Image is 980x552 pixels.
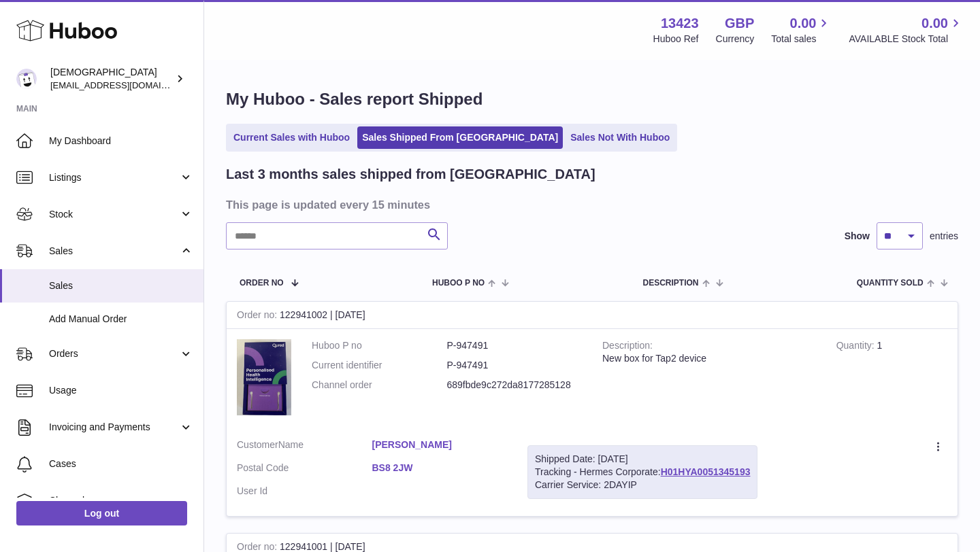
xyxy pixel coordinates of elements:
span: Listings [49,171,179,184]
a: H01HYA0051345193 [661,466,751,477]
div: [DEMOGRAPHIC_DATA] [50,66,173,92]
dt: Postal Code [237,462,372,478]
img: 1707605344.png [237,339,291,415]
span: Stock [49,208,179,221]
strong: Quantity [836,340,877,354]
td: 1 [826,329,958,428]
a: Sales Not With Huboo [566,126,674,149]
div: Tracking - Hermes Corporate: [527,445,757,499]
span: Total sales [771,33,832,46]
a: Log out [16,501,187,525]
strong: Description [602,340,653,354]
div: Huboo Ref [653,33,699,46]
a: Current Sales with Huboo [229,126,355,149]
dd: 689fbde9c272da8177285128 [447,379,583,392]
label: Show [845,230,870,243]
span: Cases [49,458,193,470]
span: [EMAIL_ADDRESS][DOMAIN_NAME] [50,80,200,90]
a: BS8 2JW [372,462,508,475]
span: Order No [240,279,284,288]
span: Customer [237,439,278,450]
span: Sales [49,245,179,258]
span: Add Manual Order [49,313,193,326]
span: entries [930,230,958,243]
img: olgazyuz@outlook.com [16,69,37,89]
span: AVAILABLE Stock Total [849,33,964,46]
dt: Huboo P no [312,339,447,352]
dt: Current identifier [312,359,447,372]
span: Sales [49,279,193,292]
dd: P-947491 [447,359,583,372]
strong: 13423 [661,14,699,33]
a: [PERSON_NAME] [372,438,508,451]
a: Sales Shipped From [GEOGRAPHIC_DATA] [357,126,563,149]
a: 0.00 AVAILABLE Stock Total [849,14,964,46]
dt: Name [237,438,372,455]
span: Quantity Sold [857,279,924,288]
span: Description [642,279,698,288]
dt: Channel order [312,379,447,392]
span: Huboo P no [432,279,485,288]
span: My Dashboard [49,135,193,148]
div: Shipped Date: [DATE] [535,453,750,466]
span: Channels [49,494,193,507]
div: New box for Tap2 device [602,352,816,365]
div: Currency [716,33,755,46]
span: 0.00 [921,14,948,33]
span: Usage [49,384,193,397]
div: 122941002 | [DATE] [227,302,958,329]
h3: This page is updated every 15 minutes [226,197,955,212]
dd: P-947491 [447,339,583,352]
strong: Order no [237,309,280,324]
span: Orders [49,347,179,360]
span: 0.00 [790,14,817,33]
h1: My Huboo - Sales report Shipped [226,88,958,110]
span: Invoicing and Payments [49,421,179,434]
strong: GBP [725,14,754,33]
a: 0.00 Total sales [771,14,832,46]
div: Carrier Service: 2DAYIP [535,479,750,491]
dt: User Id [237,485,372,498]
h2: Last 3 months sales shipped from [GEOGRAPHIC_DATA] [226,165,595,184]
